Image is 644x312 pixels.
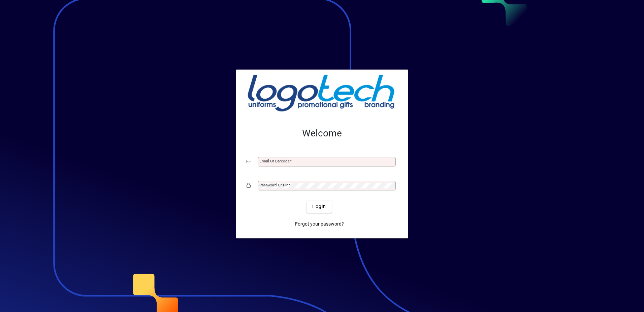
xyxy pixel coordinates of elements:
[259,183,288,187] mat-label: Password or Pin
[292,218,347,230] a: Forgot your password?
[247,128,397,139] h2: Welcome
[307,201,331,213] button: Login
[259,159,290,163] mat-label: Email or Barcode
[295,220,344,228] span: Forgot your password?
[312,203,326,210] span: Login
